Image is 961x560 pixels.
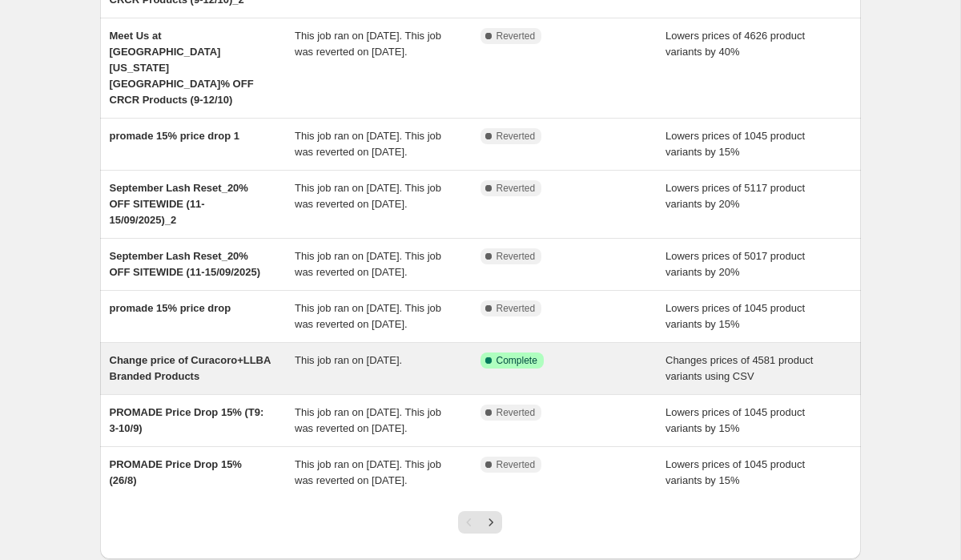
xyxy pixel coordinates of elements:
[295,302,441,330] span: This job ran on [DATE]. This job was reverted on [DATE].
[665,458,805,486] span: Lowers prices of 1045 product variants by 15%
[295,354,402,366] span: This job ran on [DATE].
[665,302,805,330] span: Lowers prices of 1045 product variants by 15%
[295,30,441,58] span: This job ran on [DATE]. This job was reverted on [DATE].
[497,406,536,419] span: Reverted
[665,130,805,158] span: Lowers prices of 1045 product variants by 15%
[458,511,502,534] nav: Pagination
[497,30,536,42] span: Reverted
[110,354,271,382] span: Change price of Curacoro+LLBA Branded Products
[497,250,536,263] span: Reverted
[665,406,805,434] span: Lowers prices of 1045 product variants by 15%
[295,182,441,210] span: This job ran on [DATE]. This job was reverted on [DATE].
[480,511,502,534] button: Next
[110,302,231,314] span: promade 15% price drop
[110,182,248,226] span: September Lash Reset_20% OFF SITEWIDE (11-15/09/2025)_2
[665,354,813,382] span: Changes prices of 4581 product variants using CSV
[497,458,536,471] span: Reverted
[295,406,441,434] span: This job ran on [DATE]. This job was reverted on [DATE].
[110,130,240,142] span: promade 15% price drop 1
[497,130,536,143] span: Reverted
[295,130,441,158] span: This job ran on [DATE]. This job was reverted on [DATE].
[497,302,536,315] span: Reverted
[110,250,261,278] span: September Lash Reset_20% OFF SITEWIDE (11-15/09/2025)
[295,250,441,278] span: This job ran on [DATE]. This job was reverted on [DATE].
[665,30,805,58] span: Lowers prices of 4626 product variants by 40%
[110,458,242,486] span: PROMADE Price Drop 15% (26/8)
[110,406,264,434] span: PROMADE Price Drop 15% (T9: 3-10/9)
[295,458,441,486] span: This job ran on [DATE]. This job was reverted on [DATE].
[665,182,805,210] span: Lowers prices of 5117 product variants by 20%
[110,30,254,106] span: Meet Us at [GEOGRAPHIC_DATA] [US_STATE][GEOGRAPHIC_DATA]% OFF CRCR Products (9-12/10)
[497,182,536,195] span: Reverted
[497,354,537,367] span: Complete
[665,250,805,278] span: Lowers prices of 5017 product variants by 20%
